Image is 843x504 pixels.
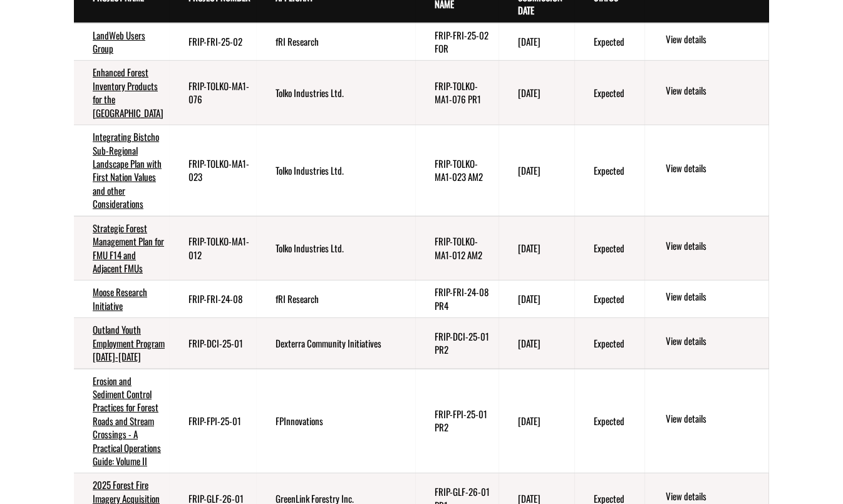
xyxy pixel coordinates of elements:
[499,61,575,125] td: 9/29/2025
[666,84,764,99] a: View details
[257,280,416,318] td: fRI Research
[666,290,764,305] a: View details
[93,221,164,275] a: Strategic Forest Management Plan for FMU F14 and Adjacent FMUs
[74,280,170,318] td: Moose Research Initiative
[499,369,575,473] td: 10/14/2025
[257,318,416,369] td: Dexterra Community Initiatives
[518,86,540,100] time: [DATE]
[499,216,575,280] td: 9/29/2025
[645,61,769,125] td: action menu
[416,318,499,369] td: FRIP-DCI-25-01 PR2
[645,125,769,217] td: action menu
[645,318,769,369] td: action menu
[645,23,769,61] td: action menu
[170,61,257,125] td: FRIP-TOLKO-MA1-076
[499,23,575,61] td: 9/29/2025
[93,322,165,363] a: Outland Youth Employment Program [DATE]-[DATE]
[575,369,645,473] td: Expected
[416,125,499,217] td: FRIP-TOLKO-MA1-023 AM2
[575,125,645,217] td: Expected
[257,369,416,473] td: FPInnovations
[575,216,645,280] td: Expected
[74,125,170,217] td: Integrating Bistcho Sub-Regional Landscape Plan with First Nation Values and other Considerations
[666,33,764,48] a: View details
[499,280,575,318] td: 9/29/2025
[416,369,499,473] td: FRIP-FPI-25-01 PR2
[666,162,764,177] a: View details
[93,130,162,210] a: Integrating Bistcho Sub-Regional Landscape Plan with First Nation Values and other Considerations
[416,216,499,280] td: FRIP-TOLKO-MA1-012 AM2
[518,163,540,177] time: [DATE]
[518,336,540,350] time: [DATE]
[74,216,170,280] td: Strategic Forest Management Plan for FMU F14 and Adjacent FMUs
[74,318,170,369] td: Outland Youth Employment Program 2025-2032
[93,374,161,468] a: Erosion and Sediment Control Practices for Forest Roads and Stream Crossings - A Practical Operat...
[575,61,645,125] td: Expected
[645,216,769,280] td: action menu
[74,23,170,61] td: LandWeb Users Group
[416,280,499,318] td: FRIP-FRI-24-08 PR4
[257,125,416,217] td: Tolko Industries Ltd.
[575,23,645,61] td: Expected
[666,239,764,254] a: View details
[257,61,416,125] td: Tolko Industries Ltd.
[93,285,147,312] a: Moose Research Initiative
[170,216,257,280] td: FRIP-TOLKO-MA1-012
[499,125,575,217] td: 9/29/2025
[518,34,540,48] time: [DATE]
[645,369,769,473] td: action menu
[170,318,257,369] td: FRIP-DCI-25-01
[575,280,645,318] td: Expected
[93,28,145,55] a: LandWeb Users Group
[74,61,170,125] td: Enhanced Forest Inventory Products for the Lesser Slave Lake Region
[170,280,257,318] td: FRIP-FRI-24-08
[518,414,540,428] time: [DATE]
[170,125,257,217] td: FRIP-TOLKO-MA1-023
[645,280,769,318] td: action menu
[518,292,540,306] time: [DATE]
[416,23,499,61] td: FRIP-FRI-25-02 FOR
[257,216,416,280] td: Tolko Industries Ltd.
[575,318,645,369] td: Expected
[416,61,499,125] td: FRIP-TOLKO-MA1-076 PR1
[257,23,416,61] td: fRI Research
[170,23,257,61] td: FRIP-FRI-25-02
[499,318,575,369] td: 9/29/2025
[666,334,764,349] a: View details
[93,65,163,119] a: Enhanced Forest Inventory Products for the [GEOGRAPHIC_DATA]
[518,241,540,255] time: [DATE]
[666,412,764,427] a: View details
[170,369,257,473] td: FRIP-FPI-25-01
[74,369,170,473] td: Erosion and Sediment Control Practices for Forest Roads and Stream Crossings - A Practical Operat...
